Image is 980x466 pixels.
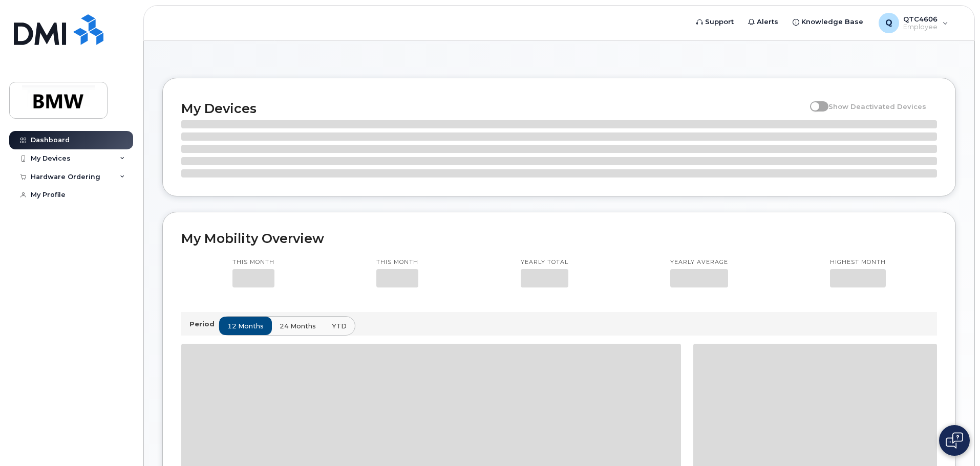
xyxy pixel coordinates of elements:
p: This month [232,258,274,267]
input: Show Deactivated Devices [810,97,818,105]
img: Open chat [946,432,963,449]
h2: My Devices [181,101,805,116]
span: 24 months [280,321,316,331]
p: Period [189,319,219,329]
p: Yearly total [521,258,568,267]
span: Show Deactivated Devices [828,102,926,110]
p: Yearly average [670,258,728,267]
p: Highest month [830,258,886,267]
span: YTD [332,321,347,331]
h2: My Mobility Overview [181,231,937,246]
p: This month [376,258,418,267]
